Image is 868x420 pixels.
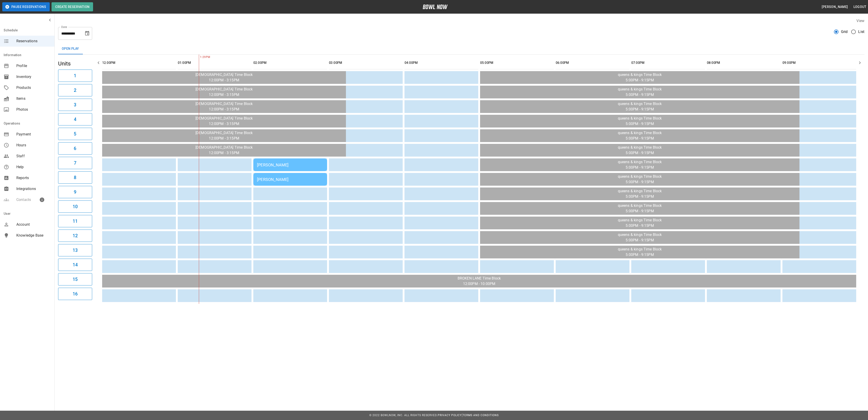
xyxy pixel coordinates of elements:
[74,159,76,167] h6: 7
[16,142,51,148] span: Hours
[58,200,92,213] button: 10
[16,222,51,227] span: Account
[257,177,323,182] div: [PERSON_NAME]
[556,56,629,69] th: 06:00PM
[480,56,554,69] th: 05:00PM
[58,128,92,140] button: 5
[58,273,92,285] button: 15
[16,74,51,80] span: Inventory
[74,101,76,108] h6: 3
[58,259,92,271] button: 14
[73,261,78,268] h6: 14
[58,60,92,67] h5: Units
[178,56,252,69] th: 01:00PM
[58,70,92,82] button: 1
[199,55,200,60] span: 1:29PM
[858,29,864,35] span: List
[52,2,93,11] button: Create Reservation
[841,29,848,35] span: Grid
[16,164,51,170] span: Help
[369,414,438,417] span: © 2022 BowlNow, Inc. All Rights Reserved.
[329,56,403,69] th: 03:00PM
[2,2,50,11] button: Pause Reservations
[58,215,92,227] button: 11
[58,84,92,96] button: 2
[58,288,92,300] button: 16
[438,414,462,417] a: Privacy Policy
[100,55,858,304] table: sticky table
[58,43,864,54] div: inventory tabs
[782,56,856,69] th: 09:00PM
[707,56,781,69] th: 08:00PM
[58,230,92,242] button: 12
[102,56,176,69] th: 12:00PM
[73,276,78,283] h6: 15
[73,247,78,254] h6: 13
[16,63,51,69] span: Profile
[58,186,92,198] button: 9
[58,244,92,256] button: 13
[74,174,76,181] h6: 8
[16,96,51,101] span: Items
[58,99,92,111] button: 3
[16,38,51,44] span: Reservations
[423,5,448,9] img: logo
[73,203,78,210] h6: 10
[58,157,92,169] button: 7
[257,162,323,167] div: [PERSON_NAME]
[74,116,76,123] h6: 4
[73,217,78,225] h6: 11
[16,107,51,112] span: Photos
[463,414,499,417] a: Terms and Conditions
[16,132,51,137] span: Payment
[404,56,478,69] th: 04:00PM
[74,87,76,94] h6: 2
[856,19,864,23] label: View
[16,153,51,159] span: Staff
[73,232,78,239] h6: 12
[631,56,705,69] th: 07:00PM
[58,113,92,125] button: 4
[73,290,78,297] h6: 16
[74,188,76,196] h6: 9
[820,3,850,11] button: [PERSON_NAME]
[58,43,83,54] button: Open Play
[58,142,92,155] button: 6
[852,3,868,11] button: Logout
[253,56,327,69] th: 02:00PM
[74,145,76,152] h6: 6
[58,171,92,184] button: 8
[74,72,76,79] h6: 1
[16,233,51,238] span: Knowledge Base
[74,130,76,137] h6: 5
[16,85,51,90] span: Products
[83,29,92,38] button: Choose date, selected date is Sep 3, 2025
[16,186,51,192] span: Integrations
[16,175,51,181] span: Reports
